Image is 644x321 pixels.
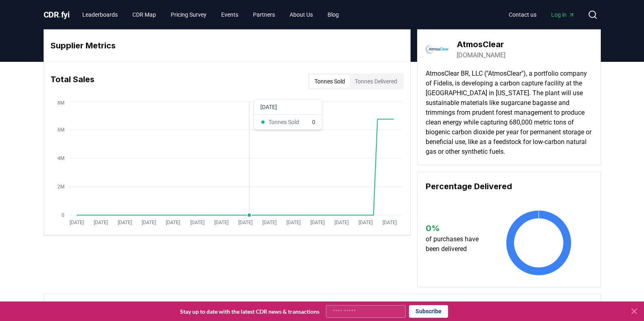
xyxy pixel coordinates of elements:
img: AtmosClear-logo [426,38,448,61]
h3: Supplier Metrics [51,39,404,52]
a: CDR.fyi [44,9,70,20]
a: Log in [545,7,581,22]
a: CDR Map [126,7,163,22]
tspan: [DATE] [70,220,84,225]
tspan: [DATE] [118,220,132,225]
tspan: [DATE] [142,220,156,225]
tspan: 2M [57,184,64,190]
h3: Total Sales [51,73,95,90]
tspan: [DATE] [334,220,348,225]
nav: Main [502,7,581,22]
tspan: [DATE] [358,220,372,225]
p: AtmosClear BR, LLC ("AtmosClear"), a portfolio company of Fidelis, is developing a carbon capture... [426,69,592,157]
h3: AtmosClear [457,38,506,50]
span: Log in [551,11,575,19]
tspan: 8M [57,100,64,106]
a: Events [215,7,245,22]
button: Tonnes Sold [310,75,350,88]
a: Contact us [502,7,543,22]
a: Partners [246,7,281,22]
nav: Main [76,7,345,22]
tspan: [DATE] [214,220,228,225]
a: Blog [321,7,345,22]
h3: 0 % [426,222,486,234]
tspan: [DATE] [286,220,300,225]
tspan: 6M [57,127,64,133]
tspan: [DATE] [190,220,204,225]
a: [DOMAIN_NAME] [457,50,506,60]
a: Pricing Survey [164,7,213,22]
a: About Us [283,7,319,22]
p: of purchases have been delivered [426,234,486,254]
tspan: [DATE] [262,220,276,225]
tspan: [DATE] [238,220,252,225]
tspan: [DATE] [94,220,108,225]
tspan: [DATE] [166,220,180,225]
tspan: 4M [57,155,64,161]
h3: Orders [51,301,594,313]
a: Leaderboards [76,7,124,22]
span: . [59,10,61,20]
span: CDR fyi [44,10,70,20]
tspan: [DATE] [382,220,397,225]
button: Tonnes Delivered [350,75,402,88]
h3: Percentage Delivered [426,180,592,192]
tspan: [DATE] [310,220,324,225]
tspan: 0 [61,212,64,218]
